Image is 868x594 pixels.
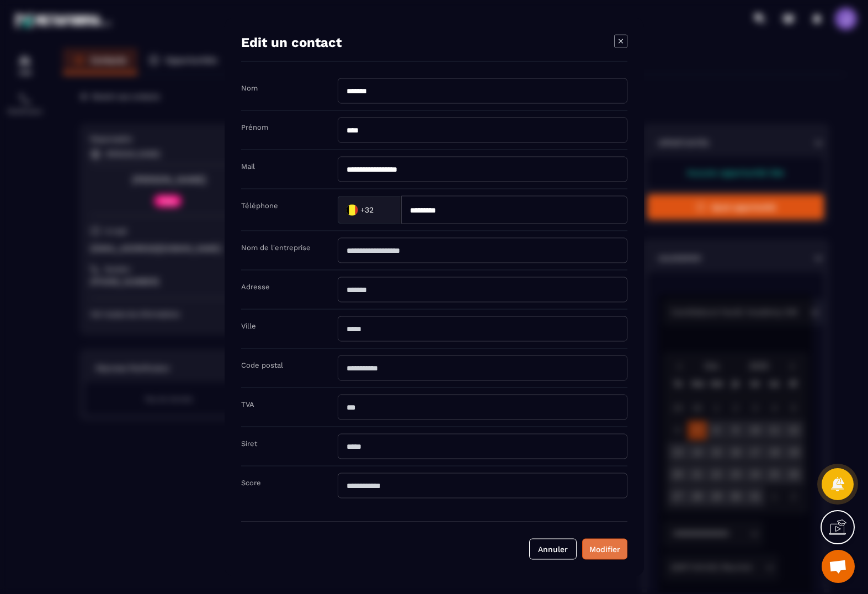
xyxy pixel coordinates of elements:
[241,283,270,291] label: Adresse
[582,539,627,560] button: Modifier
[241,243,311,252] label: Nom de l'entreprise
[340,199,363,221] img: Country Flag
[241,439,257,448] label: Siret
[241,322,256,330] label: Ville
[241,479,261,487] label: Score
[822,550,855,583] div: Ouvrir le chat
[241,201,278,210] label: Téléphone
[360,204,373,215] span: +32
[241,400,254,409] label: TVA
[338,196,401,224] div: Search for option
[241,35,342,50] h4: Edit un contact
[376,201,390,218] input: Search for option
[241,162,255,171] label: Mail
[241,361,283,369] label: Code postal
[241,123,268,131] label: Prénom
[241,84,258,92] label: Nom
[529,539,577,560] button: Annuler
